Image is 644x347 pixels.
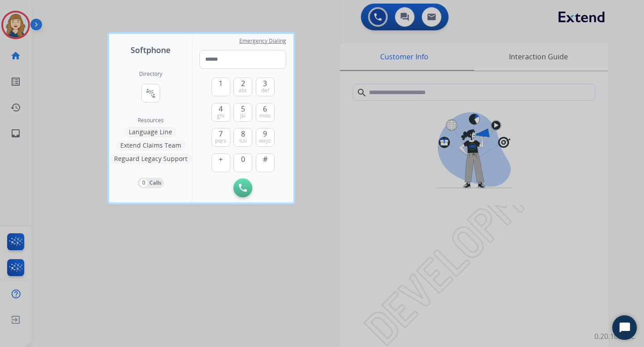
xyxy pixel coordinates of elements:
button: 2abc [233,78,252,96]
span: 3 [263,78,267,89]
span: abc [238,87,247,94]
span: def [261,87,269,94]
mat-icon: connect_without_contact [145,88,156,99]
span: ghi [217,112,225,120]
span: + [219,154,223,165]
span: Emergency Dialing [239,37,286,45]
span: 8 [241,128,245,139]
span: 0 [241,154,245,165]
span: tuv [239,137,247,145]
button: Reguard Legacy Support [110,153,192,164]
span: mno [259,112,271,120]
span: Softphone [131,44,170,56]
button: + [212,153,230,172]
span: 7 [219,128,223,139]
button: 7pqrs [212,128,230,147]
button: # [256,153,275,172]
button: Start Chat [612,315,637,340]
button: 9wxyz [256,128,275,147]
button: Extend Claims Team [116,140,186,151]
button: 1 [212,78,230,96]
span: 2 [241,78,245,89]
h2: Directory [139,70,162,78]
p: 0.20.1027RC [594,331,635,342]
img: call-button [239,184,247,192]
span: pqrs [215,137,226,145]
button: 6mno [256,103,275,122]
button: 5jkl [233,103,252,122]
button: 4ghi [212,103,230,122]
span: # [263,154,267,165]
span: Resources [138,117,164,124]
button: 8tuv [233,128,252,147]
p: Calls [149,179,161,187]
button: 0 [233,153,252,172]
span: 6 [263,103,267,114]
span: wxyz [259,137,271,145]
span: jkl [240,112,246,120]
p: 0 [140,179,148,187]
button: 0Calls [137,178,164,188]
span: 9 [263,128,267,139]
button: Language Line [124,127,177,137]
svg: Open Chat [619,322,631,334]
span: 5 [241,103,245,114]
span: 4 [219,103,223,114]
button: 3def [256,78,275,96]
span: 1 [219,78,223,89]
